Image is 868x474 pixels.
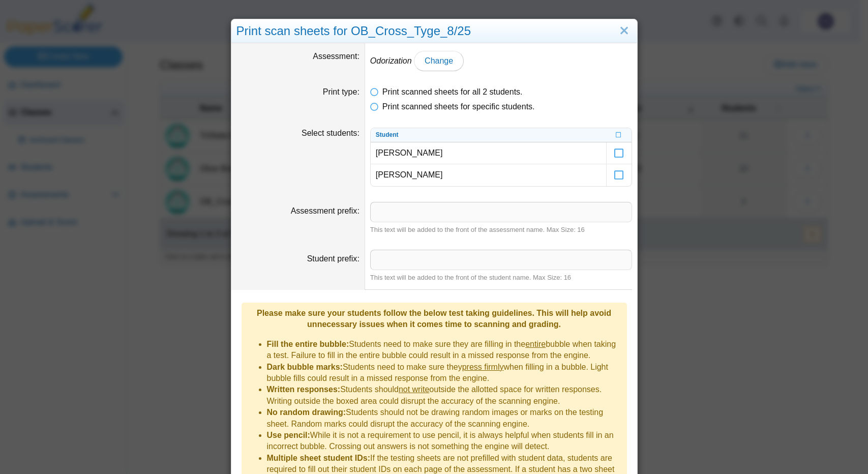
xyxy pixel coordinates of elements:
[425,56,453,65] span: Change
[267,363,343,371] b: Dark bubble marks:
[371,164,606,186] td: [PERSON_NAME]
[370,273,632,282] div: This text will be added to the front of the student name. Max Size: 16
[231,19,637,43] div: Print scan sheets for OB_Cross_Tyge_8/25
[399,385,429,394] u: not write
[371,142,606,164] td: [PERSON_NAME]
[267,384,622,407] li: Students should outside the allotted space for written responses. Writing outside the boxed area ...
[307,254,360,263] label: Student prefix
[257,309,611,329] b: Please make sure your students follow the below test taking guidelines. This will help avoid unne...
[291,206,360,215] label: Assessment prefix
[267,430,622,453] li: While it is not a requirement to use pencil, it is always helpful when students fill in an incorr...
[302,129,360,137] label: Select students
[267,385,341,394] b: Written responses:
[382,102,535,111] span: Print scanned sheets for specific students.
[414,51,464,71] a: Change
[370,56,412,65] em: Odorization
[462,363,504,371] u: press firmly
[267,362,622,384] li: Students need to make sure they when filling in a bubble. Light bubble fills could result in a mi...
[371,128,606,142] th: Student
[382,87,523,96] span: Print scanned sheets for all 2 students.
[313,52,360,61] label: Assessment
[267,339,622,362] li: Students need to make sure they are filling in the bubble when taking a test. Failure to fill in ...
[267,407,622,430] li: Students should not be drawing random images or marks on the testing sheet. Random marks could di...
[525,340,546,348] u: entire
[267,340,349,348] b: Fill the entire bubble:
[267,408,346,417] b: No random drawing:
[267,431,310,439] b: Use pencil:
[616,22,632,40] a: Close
[323,87,360,96] label: Print type
[370,225,632,234] div: This text will be added to the front of the assessment name. Max Size: 16
[267,454,371,462] b: Multiple sheet student IDs:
